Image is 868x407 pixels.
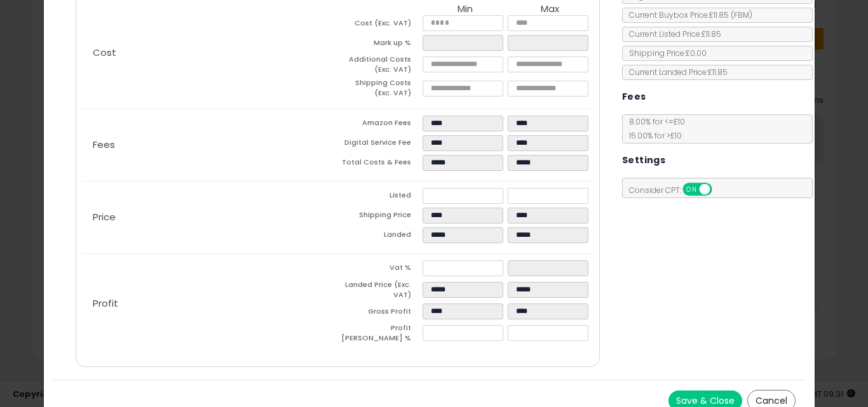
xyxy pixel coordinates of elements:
span: ( FBM ) [731,10,752,20]
h5: Fees [622,89,646,105]
span: Current Buybox Price: [623,10,752,20]
span: £11.85 [709,10,752,20]
td: Landed Price (Exc. VAT) [337,280,423,304]
span: Current Landed Price: £11.85 [623,67,728,77]
td: Listed [337,188,423,208]
p: Fees [83,140,338,150]
span: 8.00 % for <= £10 [623,116,685,141]
span: Shipping Price: £0.00 [623,48,707,58]
td: Amazon Fees [337,116,423,135]
p: Cost [83,48,338,58]
p: Price [83,212,338,222]
span: ON [684,184,700,195]
td: Cost (Exc. VAT) [337,15,423,35]
td: Vat % [337,260,423,280]
span: Current Listed Price: £11.85 [623,29,721,39]
h5: Settings [622,152,665,168]
th: Min [423,4,508,15]
span: OFF [710,184,730,195]
span: Consider CPT: [623,185,729,196]
th: Max [508,4,593,15]
td: Shipping Price [337,208,423,227]
td: Shipping Costs (Exc. VAT) [337,78,423,102]
td: Profit [PERSON_NAME] % [337,323,423,347]
td: Landed [337,227,423,247]
td: Additional Costs (Exc. VAT) [337,55,423,78]
p: Profit [83,298,338,309]
td: Total Costs & Fees [337,155,423,175]
td: Digital Service Fee [337,135,423,155]
td: Gross Profit [337,304,423,323]
td: Mark up % [337,35,423,55]
span: 15.00 % for > £10 [623,130,682,141]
